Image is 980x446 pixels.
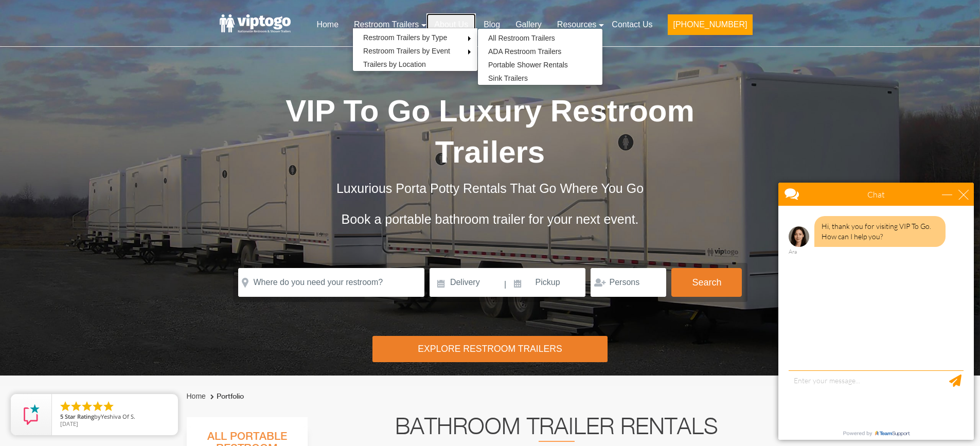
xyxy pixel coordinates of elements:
span: Star Rating [65,413,94,420]
input: Pickup [508,268,586,297]
a: All Restroom Trailers [478,31,565,45]
a: Blog [476,13,508,36]
span: 5 [60,413,63,420]
input: Where do you need your restroom? [238,268,424,297]
a: [PHONE_NUMBER] [660,13,760,41]
a: Resources [549,13,604,36]
button: Search [671,268,742,297]
a: Portable Shower Rentals [478,58,578,72]
a: About Us [426,13,476,36]
a: Trailers by Location [353,58,436,71]
a: Restroom Trailers by Type [353,31,457,44]
a: Contact Us [604,13,660,36]
a: Restroom Trailers [346,13,426,36]
a: Restroom Trailers by Event [353,44,460,58]
iframe: Live Chat Box [772,176,980,446]
input: Persons [591,268,666,297]
a: Home [187,392,206,400]
li:  [70,400,82,413]
a: Sink Trailers [478,72,538,85]
h2: Bathroom Trailer Rentals [322,417,792,442]
span: [DATE] [60,420,78,427]
span: Book a portable bathroom trailer for your next event. [341,212,638,226]
input: Delivery [430,268,503,297]
div: Explore Restroom Trailers [372,336,608,362]
span: Luxurious Porta Potty Rentals That Go Where You Go [336,181,644,195]
li:  [92,400,104,413]
li: Portfolio [208,390,244,403]
li:  [81,400,93,413]
span: by [60,414,170,421]
a: Home [309,13,346,36]
a: ADA Restroom Trailers [478,45,572,58]
li:  [102,400,115,413]
li:  [59,400,72,413]
span: VIP To Go Luxury Restroom Trailers [286,94,694,169]
a: Gallery [508,13,549,36]
span: | [504,268,506,301]
span: Yeshiva Of S. [101,413,135,420]
button: [PHONE_NUMBER] [668,14,752,35]
img: Review Rating [21,404,42,425]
